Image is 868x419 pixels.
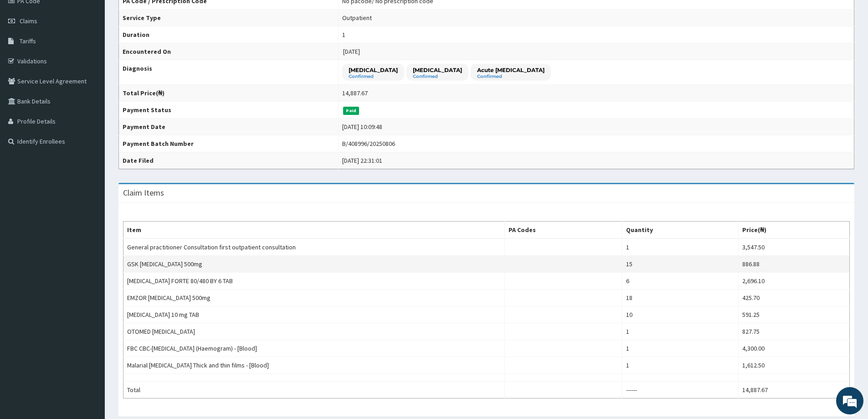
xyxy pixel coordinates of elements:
[413,66,462,74] p: [MEDICAL_DATA]
[738,222,849,239] th: Price(₦)
[123,357,505,374] td: Malarial [MEDICAL_DATA] Thick and thin films - [Blood]
[738,323,849,340] td: 827.75
[119,26,339,43] th: Duration
[622,290,739,306] td: 18
[349,66,398,74] p: [MEDICAL_DATA]
[738,256,849,273] td: 886.88
[738,340,849,357] td: 4,300.00
[342,30,345,39] div: 1
[738,290,849,306] td: 425.70
[738,382,849,398] td: 14,887.67
[20,37,36,45] span: Tariffs
[622,273,739,290] td: 6
[123,306,505,323] td: [MEDICAL_DATA] 10 mg TAB
[738,273,849,290] td: 2,696.10
[622,357,739,374] td: 1
[622,306,739,323] td: 10
[119,85,339,102] th: Total Price(₦)
[342,156,382,165] div: [DATE] 22:31:01
[119,43,339,60] th: Encountered On
[119,135,339,152] th: Payment Batch Number
[119,10,339,26] th: Service Type
[123,256,505,273] td: GSK [MEDICAL_DATA] 500mg
[123,189,164,197] h3: Claim Items
[505,222,622,239] th: PA Codes
[477,66,544,74] p: Acute [MEDICAL_DATA]
[119,102,339,119] th: Payment Status
[123,290,505,306] td: EMZOR [MEDICAL_DATA] 500mg
[123,340,505,357] td: FBC CBC-[MEDICAL_DATA] (Haemogram) - [Blood]
[20,17,37,25] span: Claims
[622,222,739,239] th: Quantity
[123,323,505,340] td: OTOMED [MEDICAL_DATA]
[123,238,505,256] td: General practitioner Consultation first outpatient consultation
[123,273,505,290] td: [MEDICAL_DATA] FORTE 80/480 BY 6 TAB
[342,88,368,98] div: 14,887.67
[123,382,505,398] td: Total
[123,222,505,239] th: Item
[622,256,739,273] td: 15
[349,74,398,79] small: Confirmed
[342,139,395,148] div: B/408996/20250806
[738,357,849,374] td: 1,612.50
[622,340,739,357] td: 1
[413,74,462,79] small: Confirmed
[738,238,849,256] td: 3,547.50
[738,306,849,323] td: 591.25
[342,122,382,131] div: [DATE] 10:09:48
[343,47,360,56] span: [DATE]
[119,152,339,169] th: Date Filed
[622,382,739,398] td: ------
[622,238,739,256] td: 1
[342,13,372,22] div: Outpatient
[119,60,339,85] th: Diagnosis
[119,119,339,135] th: Payment Date
[622,323,739,340] td: 1
[343,107,360,115] span: Paid
[477,74,544,79] small: Confirmed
